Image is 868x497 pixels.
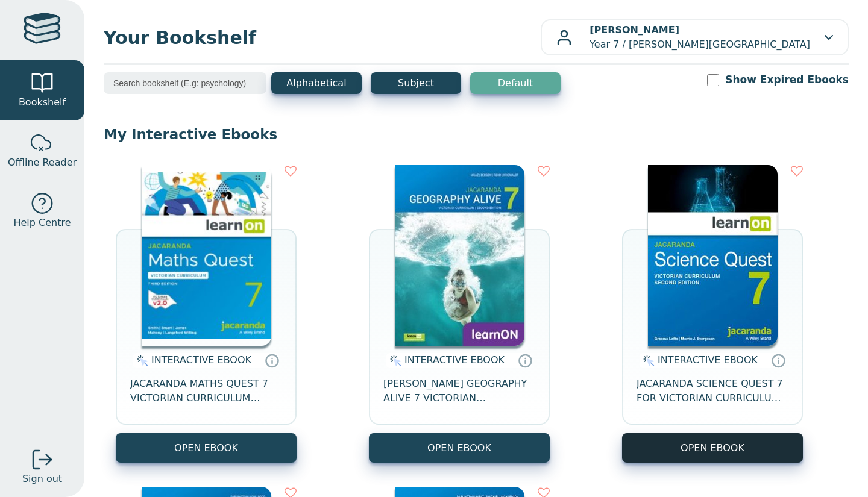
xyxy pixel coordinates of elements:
[725,72,849,87] label: Show Expired Ebooks
[518,353,532,367] a: Interactive eBooks are accessed online via the publisher’s portal. They contain interactive resou...
[142,165,271,346] img: b87b3e28-4171-4aeb-a345-7fa4fe4e6e25.jpg
[386,354,401,368] img: interactive.svg
[590,23,810,52] p: Year 7 / [PERSON_NAME][GEOGRAPHIC_DATA]
[640,354,655,368] img: interactive.svg
[104,72,266,94] input: Search bookshelf (E.g: psychology)
[13,216,71,230] span: Help Centre
[22,472,62,486] span: Sign out
[133,354,148,368] img: interactive.svg
[771,353,785,367] a: Interactive eBooks are accessed online via the publisher’s portal. They contain interactive resou...
[8,155,77,170] span: Offline Reader
[130,377,282,405] span: JACARANDA MATHS QUEST 7 VICTORIAN CURRICULUM LEARNON EBOOK 3E
[470,72,561,94] button: Default
[404,354,505,366] span: INTERACTIVE EBOOK
[541,19,849,55] button: [PERSON_NAME]Year 7 / [PERSON_NAME][GEOGRAPHIC_DATA]
[658,354,758,366] span: INTERACTIVE EBOOK
[637,377,788,405] span: JACARANDA SCIENCE QUEST 7 FOR VICTORIAN CURRICULUM LEARNON 2E EBOOK
[648,165,778,346] img: 329c5ec2-5188-ea11-a992-0272d098c78b.jpg
[371,72,461,94] button: Subject
[19,95,66,110] span: Bookshelf
[104,125,849,143] p: My Interactive Ebooks
[265,353,279,367] a: Interactive eBooks are accessed online via the publisher’s portal. They contain interactive resou...
[395,165,524,346] img: cc9fd0c4-7e91-e911-a97e-0272d098c78b.jpg
[104,24,541,51] span: Your Bookshelf
[622,433,803,463] button: OPEN EBOOK
[271,72,362,94] button: Alphabetical
[590,24,679,36] b: [PERSON_NAME]
[383,377,535,405] span: [PERSON_NAME] GEOGRAPHY ALIVE 7 VICTORIAN CURRICULUM LEARNON EBOOK 2E
[116,433,297,463] button: OPEN EBOOK
[151,354,251,366] span: INTERACTIVE EBOOK
[369,433,550,463] button: OPEN EBOOK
